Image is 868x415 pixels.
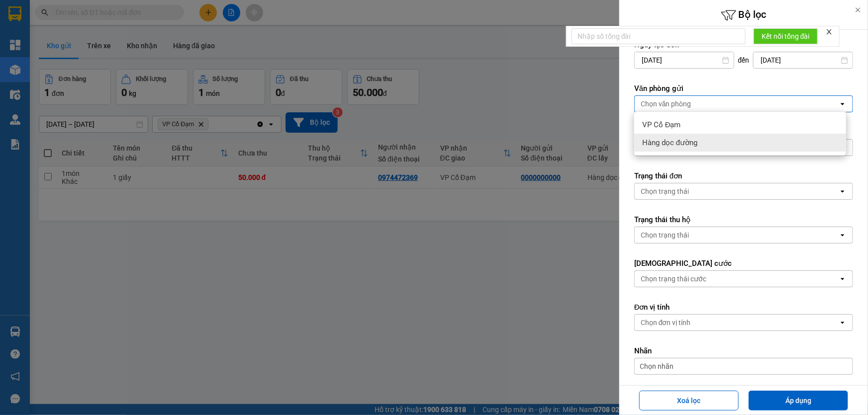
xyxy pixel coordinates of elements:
[634,215,853,225] label: Trạng thái thu hộ
[619,7,868,23] h6: Bộ lọc
[572,28,746,44] input: Nhập số tổng đài
[642,120,681,130] span: VP Cổ Đạm
[839,100,847,108] svg: open
[639,391,739,411] button: Xoá lọc
[635,52,734,68] input: Select a date.
[738,55,750,65] span: đến
[634,258,853,268] label: [DEMOGRAPHIC_DATA] cước
[839,319,847,327] svg: open
[640,361,674,371] span: Chọn nhãn
[839,231,847,239] svg: open
[12,12,62,62] img: logo.jpg
[641,274,706,284] div: Chọn trạng thái cước
[826,28,833,35] span: close
[839,275,847,283] svg: open
[754,28,818,44] button: Kết nối tổng đài
[642,138,697,148] span: Hàng dọc đường
[641,230,689,240] div: Chọn trạng thái
[634,302,853,312] label: Đơn vị tính
[754,52,853,68] input: Select a date.
[12,72,116,88] b: GỬI : VP Cổ Đạm
[749,391,848,411] button: Áp dụng
[762,31,810,42] span: Kết nối tổng đài
[93,37,416,49] li: Hotline: 1900252555
[634,346,853,356] label: Nhãn
[93,24,416,37] li: Cổ Đạm, xã [GEOGRAPHIC_DATA], [GEOGRAPHIC_DATA]
[641,186,689,196] div: Chọn trạng thái
[641,99,691,109] div: Chọn văn phòng
[641,318,691,328] div: Chọn đơn vị tính
[634,171,853,181] label: Trạng thái đơn
[634,83,853,93] label: Văn phòng gửi
[634,112,846,156] ul: Menu
[839,187,847,195] svg: open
